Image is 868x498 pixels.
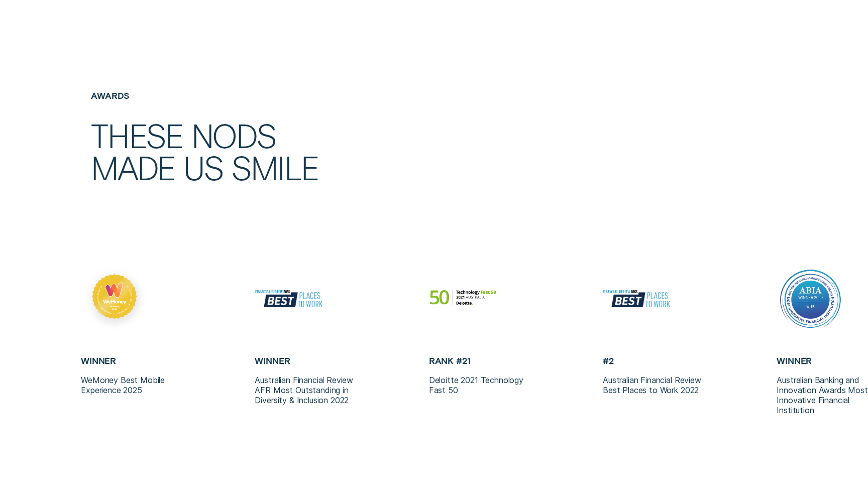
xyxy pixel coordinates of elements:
p: Deloitte 2021 Technology Fast 50 [429,375,538,395]
h2: These nods made us smile [91,119,429,183]
h4: Awards [91,90,429,101]
h5: Rank #21 [429,355,538,366]
img: ABIA Winner 2020 [777,265,844,332]
p: Australian Financial Review AFR Most Outstanding in Diversity & Inclusion 2022 [255,375,364,405]
p: WeMoney Best Mobile Experience 2025 [81,375,190,395]
h5: Winner [255,355,364,366]
p: Australian Financial Review Best Places to Work 2022 [603,375,712,395]
h5: Winner [81,355,190,366]
h5: #2 [603,355,712,366]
